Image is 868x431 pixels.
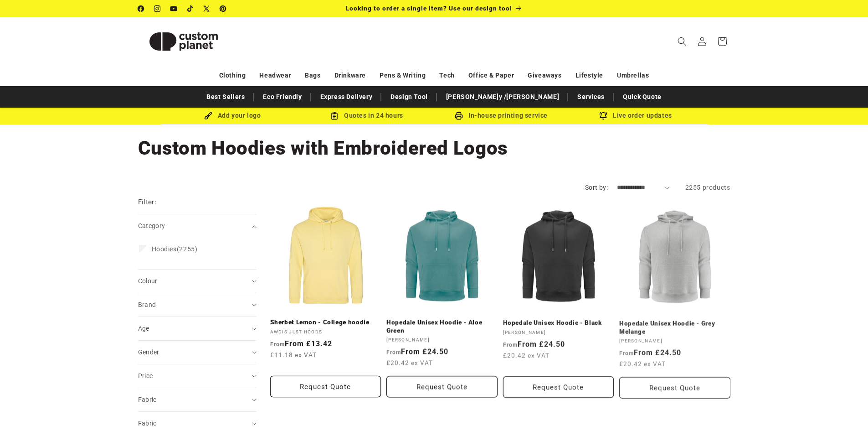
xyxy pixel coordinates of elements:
[165,110,300,121] div: Add your logo
[386,318,498,334] a: Hopedale Unisex Hoodie - Aloe Green
[138,420,157,427] span: Fabric
[569,110,703,121] div: Live order updates
[138,293,257,317] summary: Brand (0 selected)
[138,277,158,285] span: Colour
[619,318,730,334] a: Hopedale Unisex Hoodie - Grey Melange
[138,197,157,208] h2: Filter:
[138,364,257,388] summary: Price
[138,388,257,411] summary: Fabric (0 selected)
[617,68,649,83] a: Umbrellas
[575,68,603,83] a: Lifestyle
[138,325,149,332] span: Age
[152,245,198,253] span: (2255)
[204,112,212,120] img: Brush Icon
[685,184,730,191] span: 2255 products
[672,31,692,52] summary: Search
[202,89,249,105] a: Best Sellers
[219,68,246,83] a: Clothing
[138,348,159,356] span: Gender
[503,318,614,327] a: Hopedale Unisex Hoodie - Black
[334,68,366,83] a: Drinkware
[138,317,257,340] summary: Age (0 selected)
[152,245,177,253] span: Hoodies
[599,112,607,120] img: Order updates
[258,89,306,105] a: Eco Friendly
[528,68,561,83] a: Giveaways
[270,376,381,397] button: Request Quote
[619,376,730,397] button: Request Quote
[503,376,614,397] button: Request Quote
[138,301,156,308] span: Brand
[573,89,609,105] a: Services
[138,270,257,293] summary: Colour (0 selected)
[330,112,339,120] img: Order Updates Icon
[138,372,153,379] span: Price
[455,112,463,120] img: In-house printing
[138,396,157,403] span: Fabric
[138,222,165,229] span: Category
[439,68,454,83] a: Tech
[386,89,432,105] a: Design Tool
[259,68,291,83] a: Headwear
[346,5,512,12] span: Looking to order a single item? Use our design tool
[442,89,564,105] a: [PERSON_NAME]y /[PERSON_NAME]
[434,110,569,121] div: In-house printing service
[618,89,666,105] a: Quick Quote
[138,136,730,161] h1: Custom Hoodies with Embroidered Logos
[305,68,320,83] a: Bags
[585,184,608,191] label: Sort by:
[138,214,257,238] summary: Category (0 selected)
[138,341,257,364] summary: Gender (0 selected)
[270,318,381,327] a: Sherbet Lemon - College hoodie
[380,68,426,83] a: Pens & Writing
[316,89,377,105] a: Express Delivery
[134,17,232,65] a: Custom Planet
[468,68,514,83] a: Office & Paper
[386,376,498,397] button: Request Quote
[138,21,229,62] img: Custom Planet
[300,110,434,121] div: Quotes in 24 hours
